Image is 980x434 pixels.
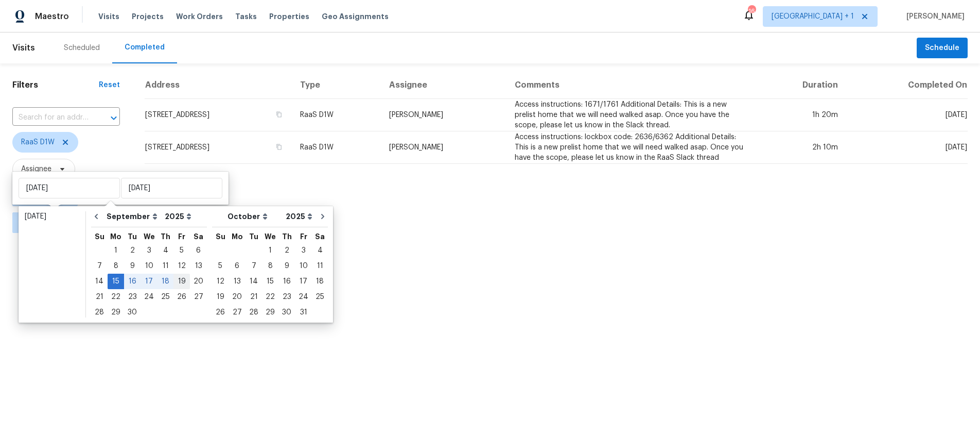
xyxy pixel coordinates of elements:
div: 27 [190,290,207,304]
td: [PERSON_NAME] [381,131,507,164]
div: 30 [124,305,141,320]
div: Sun Oct 05 2025 [212,258,229,274]
span: Work Orders [176,11,223,22]
div: Thu Sep 04 2025 [157,243,173,258]
div: Wed Sep 03 2025 [141,243,157,258]
div: [DATE] [25,211,79,222]
td: 2h 10m [754,131,846,164]
select: Month [104,209,162,224]
span: Assignee [21,164,51,174]
span: [PERSON_NAME] [902,11,965,22]
button: Schedule [917,38,968,59]
div: Sun Sep 21 2025 [91,289,108,305]
div: Mon Sep 29 2025 [108,305,124,320]
th: Type [292,72,381,99]
div: Sat Sep 27 2025 [190,289,207,305]
div: Sun Oct 19 2025 [212,289,229,305]
div: Tue Sep 16 2025 [124,274,141,289]
td: [STREET_ADDRESS] [145,99,292,131]
abbr: Saturday [315,233,325,240]
div: Thu Oct 02 2025 [278,243,295,258]
div: Fri Oct 17 2025 [295,274,312,289]
abbr: Wednesday [265,233,276,240]
div: 18 [312,274,328,289]
div: Tue Oct 14 2025 [246,274,262,289]
div: Tue Sep 23 2025 [124,289,141,305]
div: 16 [124,274,141,289]
div: 13 [190,259,207,273]
div: 3 [141,243,157,258]
input: Start date [19,178,120,198]
div: 23 [124,290,141,304]
div: Mon Oct 06 2025 [229,258,246,274]
div: Completed [125,42,165,53]
div: Thu Oct 16 2025 [278,274,295,289]
div: Fri Oct 24 2025 [295,289,312,305]
td: 1h 20m [754,99,846,131]
div: 15 [108,274,124,289]
div: 11 [312,259,328,273]
div: 6 [190,243,207,258]
div: 17 [141,274,157,289]
div: 10 [141,259,157,273]
div: Wed Oct 01 2025 [262,243,278,258]
td: [DATE] [846,99,968,131]
div: 28 [91,305,108,320]
div: 14 [246,274,262,289]
div: 3 [295,243,312,258]
span: Projects [132,11,164,22]
button: Copy Address [274,142,284,152]
div: 26 [173,290,190,304]
div: 29 [262,305,278,320]
div: 4 [312,243,328,258]
div: 6 [229,259,246,273]
div: 28 [246,305,262,320]
div: 16 [278,274,295,289]
div: Sun Oct 12 2025 [212,274,229,289]
div: Fri Sep 26 2025 [173,289,190,305]
abbr: Sunday [95,233,104,240]
div: Fri Oct 10 2025 [295,258,312,274]
h1: Filters [12,80,99,90]
select: Year [283,209,315,224]
div: Wed Oct 08 2025 [262,258,278,274]
td: [PERSON_NAME] [381,99,507,131]
button: Go to next month [315,206,330,227]
abbr: Tuesday [249,233,258,240]
div: Tue Oct 28 2025 [246,305,262,320]
span: Maestro [35,11,69,22]
div: Thu Oct 30 2025 [278,305,295,320]
div: Mon Sep 01 2025 [108,243,124,258]
div: Wed Sep 24 2025 [141,289,157,305]
div: Fri Sep 12 2025 [173,258,190,274]
div: Mon Oct 27 2025 [229,305,246,320]
abbr: Monday [110,233,121,240]
div: 15 [262,274,278,289]
div: Tue Sep 09 2025 [124,258,141,274]
div: 20 [190,274,207,289]
div: Reset [99,80,120,90]
span: Properties [269,11,309,22]
div: Thu Oct 09 2025 [278,258,295,274]
div: Mon Sep 22 2025 [108,289,124,305]
div: 14 [91,274,108,289]
div: 30 [278,305,295,320]
abbr: Wednesday [144,233,155,240]
div: 25 [312,290,328,304]
div: Thu Sep 11 2025 [157,258,173,274]
div: Sat Oct 25 2025 [312,289,328,305]
div: Wed Oct 22 2025 [262,289,278,305]
select: Month [225,209,283,224]
div: Wed Oct 29 2025 [262,305,278,320]
div: Wed Oct 15 2025 [262,274,278,289]
div: 26 [212,305,229,320]
td: Access instructions: 1671/1761 Additional Details: This is a new prelist home that we will need w... [506,99,754,131]
abbr: Sunday [216,233,225,240]
abbr: Tuesday [128,233,137,240]
div: Sat Oct 18 2025 [312,274,328,289]
span: RaaS D1W [21,137,55,147]
div: 19 [212,290,229,304]
button: Open [107,111,121,125]
div: 1 [108,243,124,258]
div: 16 [748,6,755,16]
